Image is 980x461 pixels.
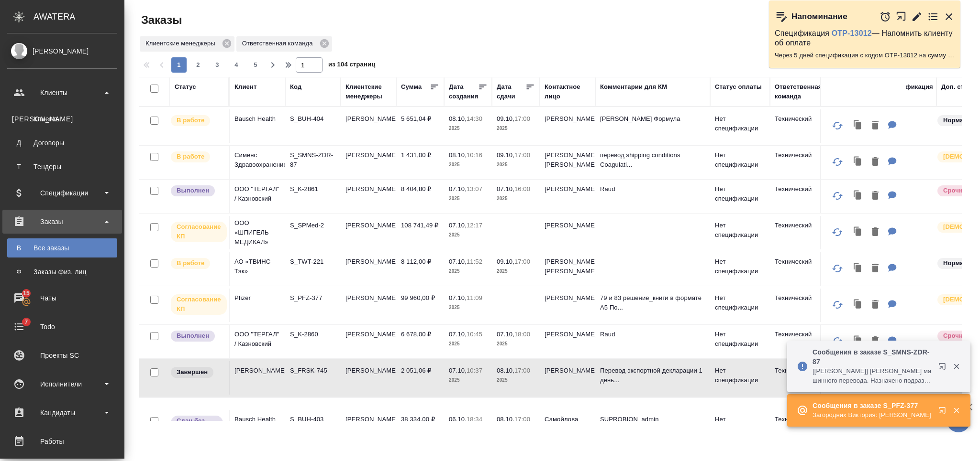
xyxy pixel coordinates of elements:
[234,82,256,92] div: Клиент
[177,367,208,377] p: Завершен
[345,82,391,101] div: Клиентские менеджеры
[540,180,595,213] td: [PERSON_NAME]
[341,109,396,143] td: [PERSON_NAME]
[449,222,467,229] p: 07.10,
[234,293,280,303] p: Pfizer
[775,82,822,101] div: Ответственная команда
[867,259,883,279] button: Удалить
[775,29,955,48] p: Спецификация — Напомнить клиенту об оплате
[290,150,336,170] p: S_SMNS-ZDR-87
[849,152,867,172] button: Клонировать
[497,375,535,385] p: 2025
[849,332,867,351] button: Клонировать
[449,367,467,374] p: 07.10,
[7,406,117,420] div: Кандидаты
[190,57,206,73] button: 2
[234,150,280,170] p: Сименс Здравоохранение
[7,214,117,229] div: Заказы
[600,184,705,194] p: Raud
[947,362,966,371] button: Закрыть
[449,294,467,301] p: 07.10,
[290,415,336,424] p: S_BUH-403
[467,185,482,193] p: 13:07
[514,367,530,374] p: 17:00
[826,330,849,353] button: Обновить
[770,361,825,395] td: Технический
[497,331,514,338] p: 07.10,
[497,82,525,101] div: Дата сдачи
[170,114,224,127] div: Выставляет ПМ после принятия заказа от КМа
[341,410,396,443] td: [PERSON_NAME]
[867,116,883,136] button: Удалить
[12,138,112,148] div: Договоры
[396,216,444,249] td: 108 741,49 ₽
[396,109,444,143] td: 5 651,04 ₽
[19,317,33,327] span: 7
[177,331,209,341] p: Выполнен
[710,216,770,249] td: Нет спецификации
[328,59,375,73] span: из 104 страниц
[234,257,280,276] p: АО «ТВИНС Тэк»
[7,377,117,391] div: Исполнители
[396,410,444,443] td: 38 334,00 ₽
[234,330,280,349] p: ООО "ТЕРГАЛ" / Казновский
[941,82,978,92] div: Доп. статус
[234,184,280,204] p: ООО "ТЕРГАЛ" / Казновский
[290,184,336,194] p: S_K-2861
[229,57,244,73] button: 4
[540,361,595,395] td: [PERSON_NAME]
[770,410,825,443] td: Технический
[7,238,117,257] a: ВВсе заказы
[396,325,444,358] td: 6 678,00 ₽
[341,180,396,213] td: [PERSON_NAME]
[514,185,530,193] p: 16:00
[943,11,955,22] button: Закрыть
[600,114,705,124] p: [PERSON_NAME] Формула
[467,151,482,159] p: 10:16
[540,252,595,286] td: [PERSON_NAME] [PERSON_NAME]
[449,160,487,170] p: 2025
[886,82,933,92] div: Спецификация
[12,243,112,253] div: Все заказы
[497,416,514,423] p: 08.10,
[7,157,117,176] a: ТТендеры
[710,410,770,443] td: Нет спецификации
[710,361,770,395] td: Нет спецификации
[467,222,482,229] p: 12:17
[7,348,117,363] div: Проекты SC
[715,82,762,92] div: Статус оплаты
[710,325,770,358] td: Нет спецификации
[883,332,902,351] button: Для КМ: Raud
[600,330,705,339] p: Raud
[449,185,467,193] p: 07.10,
[883,186,902,206] button: Для КМ: Raud
[17,289,35,298] span: 15
[7,262,117,281] a: ФЗаказы физ. лиц
[497,115,514,122] p: 09.10,
[710,289,770,322] td: Нет спецификации
[175,82,196,92] div: Статус
[170,415,224,437] div: Выставляет ПМ, когда заказ сдан КМу, но начисления еще не проведены
[849,116,867,136] button: Клонировать
[933,401,956,424] button: Открыть в новой вкладке
[401,82,422,92] div: Сумма
[826,257,849,280] button: Обновить
[832,29,872,37] a: OTP-13012
[190,60,206,70] span: 2
[396,289,444,322] td: 99 960,00 ₽
[826,221,849,244] button: Обновить
[7,133,117,152] a: ДДоговоры
[341,361,396,395] td: [PERSON_NAME]
[341,325,396,358] td: [PERSON_NAME]
[497,124,535,133] p: 2025
[290,114,336,124] p: S_BUH-404
[449,82,478,101] div: Дата создания
[600,82,667,92] div: Комментарии для КМ
[170,257,224,270] div: Выставляет ПМ после принятия заказа от КМа
[170,366,224,379] div: Выставляет КМ при направлении счета или после выполнения всех работ/сдачи заказа клиенту. Окончат...
[600,293,705,312] p: 79 и 83 решение_книги в формате А5 По...
[710,252,770,286] td: Нет спецификации
[770,325,825,358] td: Технический
[514,258,530,265] p: 17:00
[497,258,514,265] p: 09.10,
